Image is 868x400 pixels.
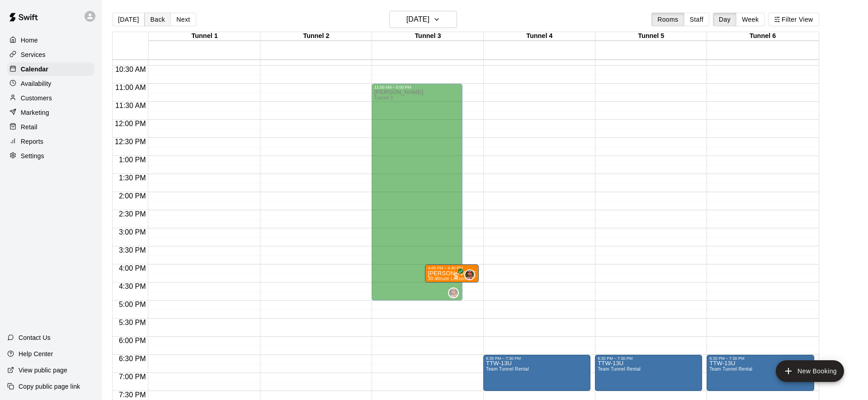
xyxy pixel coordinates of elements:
[117,192,148,200] span: 2:00 PM
[372,32,484,41] div: Tunnel 3
[428,276,466,281] span: 30-Minute Lesson
[709,356,811,361] div: 6:30 PM – 7:30 PM
[19,366,67,375] p: View public page
[117,355,148,362] span: 6:30 PM
[595,355,702,391] div: 6:30 PM – 7:30 PM: TTW-13U
[21,94,52,103] p: Customers
[117,156,148,164] span: 1:00 PM
[449,288,458,297] img: Bryan Farrington
[452,271,461,280] span: All customers have paid
[21,122,38,132] p: Retail
[117,319,148,326] span: 5:30 PM
[117,228,148,236] span: 3:00 PM
[19,349,53,358] p: Help Center
[7,33,94,47] a: Home
[465,270,474,279] img: Bryan Farrington
[486,356,588,361] div: 6:30 PM – 7:30 PM
[113,120,148,127] span: 12:00 PM
[406,13,429,26] h6: [DATE]
[117,301,148,308] span: 5:00 PM
[651,13,684,26] button: Rooms
[113,84,148,91] span: 11:00 AM
[117,391,148,399] span: 7:30 PM
[709,367,752,372] span: Team Tunnel Rental
[389,11,457,28] button: [DATE]
[598,367,641,372] span: Team Tunnel Rental
[7,120,94,134] a: Retail
[7,149,94,163] a: Settings
[7,48,94,61] a: Services
[112,13,145,26] button: [DATE]
[113,102,148,109] span: 11:30 AM
[117,264,148,272] span: 4:00 PM
[149,32,260,41] div: Tunnel 1
[7,91,94,105] a: Customers
[117,373,148,381] span: 7:00 PM
[21,151,44,160] p: Settings
[707,355,814,391] div: 6:30 PM – 7:30 PM: TTW-13U
[598,356,699,361] div: 6:30 PM – 7:30 PM
[117,282,148,290] span: 4:30 PM
[113,66,148,73] span: 10:30 AM
[117,337,148,344] span: 6:00 PM
[7,106,94,119] a: Marketing
[7,62,94,76] a: Calendar
[768,13,819,26] button: Filter View
[595,32,707,41] div: Tunnel 5
[483,355,590,391] div: 6:30 PM – 7:30 PM: TTW-13U
[21,79,52,88] p: Availability
[117,174,148,182] span: 1:30 PM
[117,210,148,218] span: 2:30 PM
[170,13,196,26] button: Next
[425,264,479,282] div: 4:00 PM – 4:30 PM: Luke Gillman
[117,246,148,254] span: 3:30 PM
[428,266,476,270] div: 4:00 PM – 4:30 PM
[19,333,51,342] p: Contact Us
[21,108,49,117] p: Marketing
[7,135,94,148] a: Reports
[21,50,46,59] p: Services
[736,13,764,26] button: Week
[684,13,710,26] button: Staff
[19,382,80,391] p: Copy public page link
[21,65,48,74] p: Calendar
[484,32,595,41] div: Tunnel 4
[468,269,475,280] span: Bryan Farrington
[372,84,463,301] div: 11:00 AM – 5:00 PM: Available
[113,138,148,146] span: 12:30 PM
[374,95,393,100] span: Tunnel 3
[374,85,460,89] div: 11:00 AM – 5:00 PM
[464,269,475,280] div: Bryan Farrington
[713,13,736,26] button: Day
[144,13,171,26] button: Back
[21,137,43,146] p: Reports
[448,287,459,298] div: Bryan Farrington
[260,32,372,41] div: Tunnel 2
[486,367,529,372] span: Team Tunnel Rental
[7,77,94,90] a: Availability
[707,32,819,41] div: Tunnel 6
[776,360,844,382] button: add
[21,36,38,45] p: Home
